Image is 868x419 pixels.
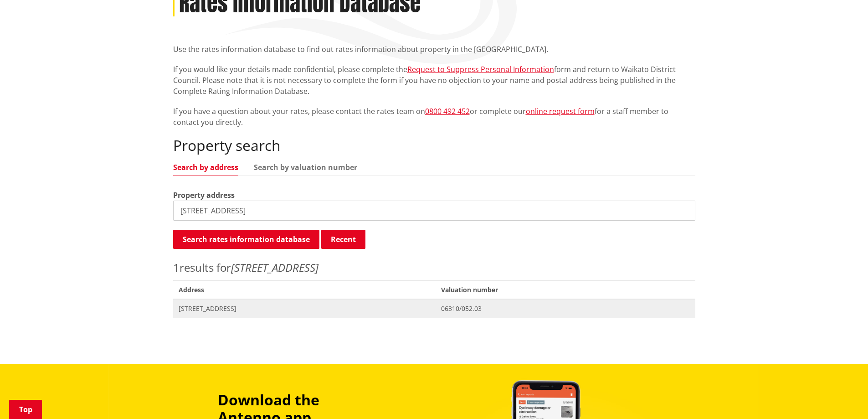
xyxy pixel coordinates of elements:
[231,260,318,275] em: [STREET_ADDRESS]
[173,44,695,55] p: Use the rates information database to find out rates information about property in the [GEOGRAPHI...
[179,304,431,313] span: [STREET_ADDRESS]
[173,299,695,318] a: [STREET_ADDRESS] 06310/052.03
[254,164,357,171] a: Search by valuation number
[407,64,554,74] a: Request to Suppress Personal Information
[173,259,695,276] p: results for
[173,137,695,154] h2: Property search
[321,230,365,249] button: Recent
[9,400,42,419] a: Top
[173,164,238,171] a: Search by address
[436,280,695,299] span: Valuation number
[173,280,436,299] span: Address
[526,106,595,116] a: online request form
[173,190,235,201] label: Property address
[173,64,695,97] p: If you would like your details made confidential, please complete the form and return to Waikato ...
[173,201,695,221] input: e.g. Duke Street NGARUAWAHIA
[173,260,180,275] span: 1
[173,106,695,128] p: If you have a question about your rates, please contact the rates team on or complete our for a s...
[425,106,470,116] a: 0800 492 452
[826,381,859,414] iframe: Messenger Launcher
[173,230,319,249] button: Search rates information database
[441,304,689,313] span: 06310/052.03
